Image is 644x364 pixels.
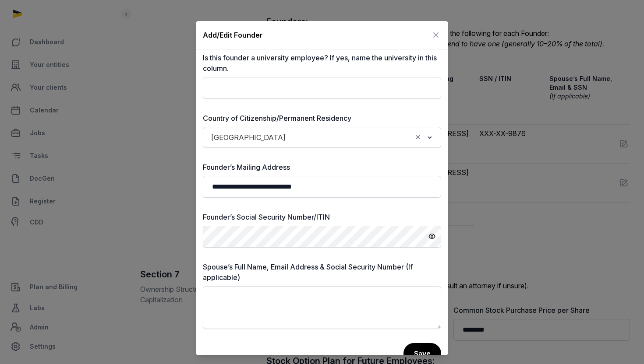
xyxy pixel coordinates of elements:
span: [GEOGRAPHIC_DATA] [209,131,288,143]
button: Save [403,343,441,364]
label: Spouse’s Full Name, Email Address & Social Security Number (If applicable) [203,262,441,283]
input: Search for option [290,131,412,143]
button: Show SSN [428,226,441,248]
label: Founder’s Mailing Address [203,162,441,172]
div: Add/Edit Founder [203,30,263,40]
label: Founder’s Social Security Number/ITIN [203,212,441,222]
button: Clear Selected [414,131,422,143]
label: Is this founder a university employee? If yes, name the university in this column. [203,52,441,73]
div: Search for option [207,129,437,145]
label: Country of Citizenship/Permanent Residency [203,113,441,123]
